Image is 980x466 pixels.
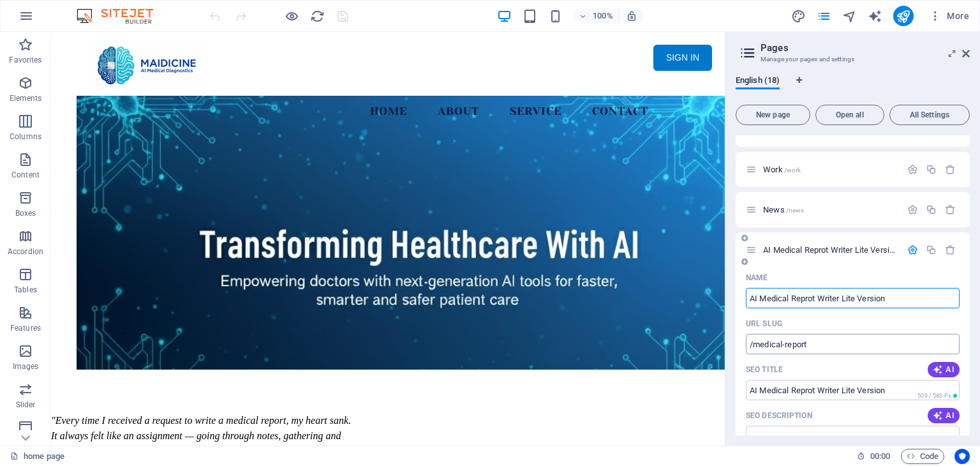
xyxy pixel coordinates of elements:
i: Reload page [310,9,325,24]
button: All Settings [889,105,970,125]
span: /work [784,167,801,174]
div: Settings [907,244,918,255]
div: Work/work [759,165,901,174]
div: Remove [945,204,956,215]
label: The text in search results and social media [746,410,812,421]
span: All Settings [895,111,964,119]
p: Features [10,323,41,333]
p: Name [746,273,768,283]
img: Editor Logo [73,8,169,24]
button: Click here to leave preview mode and continue editing [284,8,299,24]
a: Click to cancel selection. Double-click to open Pages [10,449,64,464]
div: Remove [945,244,956,255]
h6: 100% [593,8,613,24]
button: Open all [815,105,884,125]
button: text_generator [868,8,883,24]
h3: Manage your pages and settings [761,54,944,65]
label: The page title in search results and browser tabs [746,365,783,375]
p: Elements [10,93,42,103]
span: : [879,451,881,461]
i: Navigator [842,9,857,24]
span: AI Medical Reprot Writer Lite Version [763,245,944,255]
p: Tables [14,285,37,295]
i: Pages (Ctrl+Alt+S) [817,9,831,24]
span: AI [933,365,954,375]
input: Last part of the URL for this page [746,334,960,354]
span: /news [786,207,805,214]
h2: Pages [761,42,970,54]
div: Duplicate [926,164,937,175]
button: Code [901,449,944,464]
button: pages [817,8,832,24]
div: AI Medical Reprot Writer Lite Version [759,246,901,254]
span: Open all [821,111,879,119]
button: design [791,8,806,24]
p: Accordion [8,246,43,257]
p: SEO Description [746,410,812,421]
span: More [929,10,969,22]
div: Duplicate [926,204,937,215]
div: Remove [945,164,956,175]
p: SEO Title [746,365,783,375]
button: reload [309,8,325,24]
i: AI Writer [868,9,882,24]
span: Click to open page [763,205,804,214]
span: Code [907,449,939,464]
p: Content [11,170,40,180]
span: English (18) [736,73,780,91]
button: Usercentrics [954,449,970,464]
p: Favorites [9,55,41,65]
p: URL SLUG [746,319,782,329]
button: 100% [574,8,619,24]
label: Last part of the URL for this page [746,319,782,329]
button: More [924,6,974,26]
button: AI [928,362,960,377]
div: Language Tabs [736,75,970,100]
span: 00 00 [870,449,890,464]
span: Click to open page [763,165,801,174]
input: The page title in search results and browser tabs [746,380,960,400]
div: Settings [907,164,918,175]
span: AI [933,410,954,421]
div: News/news [759,206,901,214]
button: navigator [842,8,857,24]
div: Duplicate [926,244,937,255]
p: Images [13,361,39,372]
h6: Session time [857,449,891,464]
span: New page [741,111,805,119]
div: Settings [907,204,918,215]
button: AI [928,408,960,423]
span: 509 / 580 Px [917,393,951,399]
button: New page [736,105,810,125]
p: Slider [16,400,36,410]
i: Publish [896,9,910,24]
button: publish [893,6,914,26]
p: Columns [10,132,41,142]
i: Design (Ctrl+Alt+Y) [791,9,806,24]
span: Calculated pixel length in search results [915,391,960,400]
p: Boxes [15,208,36,218]
i: On resize automatically adjust zoom level to fit chosen device. [626,10,637,22]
